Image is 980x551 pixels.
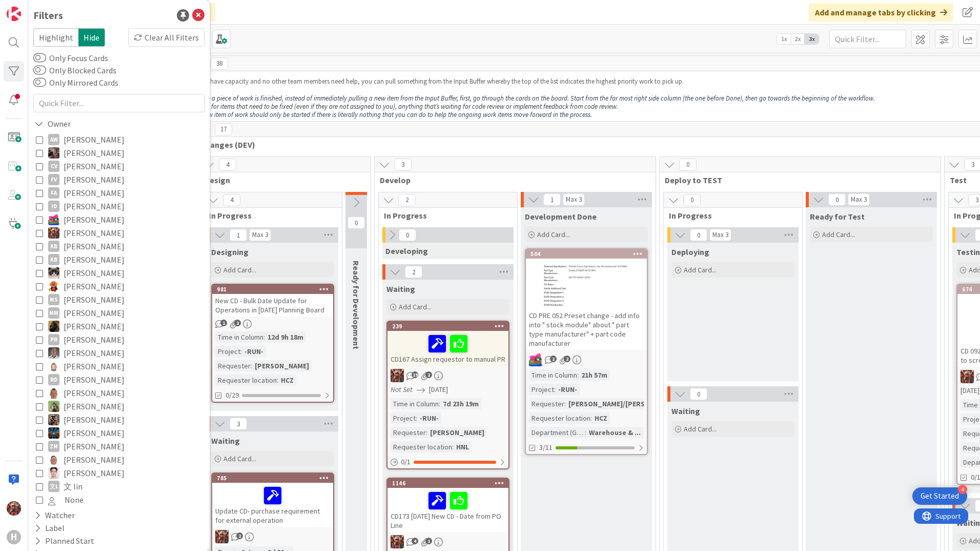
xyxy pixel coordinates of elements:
button: WW [PERSON_NAME] [36,426,202,440]
div: 12d 9h 18m [265,331,306,343]
span: [PERSON_NAME] [64,293,125,306]
span: Hide [78,28,105,47]
span: [PERSON_NAME] [64,333,125,346]
img: JK [529,353,542,366]
span: Add Card... [223,454,256,463]
div: 785Update CD- purchase requirement for external operation [212,474,333,527]
div: H [7,530,21,544]
button: Only Blocked Cards [33,65,46,75]
img: JK [391,369,404,382]
div: HCZ [592,412,610,424]
span: None [65,493,84,506]
div: 4 [958,485,967,494]
span: Add Card... [399,302,432,311]
span: 0 [683,194,701,206]
span: 4 [412,538,418,544]
span: 1x [777,34,791,44]
span: 2 [398,194,416,206]
div: Fv [48,174,59,185]
img: JK [48,227,59,239]
label: Only Focus Cards [33,52,108,64]
img: Visit kanbanzone.com [7,7,21,21]
div: 504 [530,250,647,258]
span: Add Card... [822,230,855,239]
div: FA [48,187,59,199]
button: ll [PERSON_NAME] [36,466,202,480]
div: Requester [529,398,564,409]
span: 1 [543,193,561,206]
div: AW [48,134,59,145]
img: JK [7,501,21,516]
span: : [240,346,242,357]
button: Rd [PERSON_NAME] [36,373,202,386]
span: In Progress [669,210,789,221]
button: AW [PERSON_NAME] [36,133,202,146]
span: [PERSON_NAME] [64,466,125,480]
div: 504CD PRE 052 Preset change - add info into " stock module" about " part type manufacturer" + par... [526,249,647,350]
span: 2 [405,266,422,278]
div: Max 3 [712,232,728,238]
div: Requester location [529,412,590,424]
button: Fv [PERSON_NAME] [36,173,202,186]
img: TJ [48,387,59,399]
button: Only Focus Cards [33,53,46,63]
div: HCZ [278,375,296,386]
span: : [263,331,265,343]
span: 0 [828,193,846,206]
button: JK [PERSON_NAME] [36,226,202,240]
span: [PERSON_NAME] [64,173,125,186]
span: In Progress [384,210,504,221]
span: 0 [399,229,416,241]
span: 4 [223,194,240,206]
span: 文 lin [64,480,83,493]
div: Owner [33,117,72,130]
div: Department (G-ERP) [529,427,585,438]
button: KB [PERSON_NAME] [36,253,202,266]
span: Add Card... [537,230,570,239]
button: MS [PERSON_NAME] [36,293,202,306]
span: 0 [679,159,697,171]
button: PR [PERSON_NAME] [36,333,202,346]
span: [PERSON_NAME] [64,240,125,253]
span: [PERSON_NAME] [64,400,125,413]
span: 0 [690,229,707,241]
span: [PERSON_NAME] [64,133,125,146]
button: PS [PERSON_NAME] [36,346,202,360]
div: [PERSON_NAME]/[PERSON_NAME]... [566,398,688,409]
span: : [416,412,417,424]
div: Requester location [391,441,452,452]
span: 4 [219,159,236,171]
span: Highlight [33,28,78,47]
span: 1 [220,320,227,326]
em: Look for items that need to be fixed (even if they are not assigned to you), anything that’s wait... [196,102,618,111]
div: JK [387,369,508,382]
img: LC [48,281,59,292]
div: 1146CD173 [DATE] New CD - Date from PO Line [387,479,508,532]
span: Design [205,175,358,185]
div: PR [48,334,59,345]
span: [PERSON_NAME] [64,200,125,213]
span: 17 [215,123,232,135]
span: [PERSON_NAME] [64,186,125,200]
div: 239 [387,322,508,331]
div: 1146 [387,479,508,488]
div: Rd [48,374,59,385]
button: TT [PERSON_NAME] [36,400,202,413]
span: : [439,398,440,409]
div: Max 3 [566,197,582,202]
span: 0/29 [226,390,239,401]
div: Open Get Started checklist, remaining modules: 4 [912,487,967,505]
div: 981 [217,286,333,293]
span: Ready for Development [351,261,361,349]
img: JK [48,214,59,225]
div: Time in Column [529,369,577,381]
span: [PERSON_NAME] [64,266,125,280]
button: FA [PERSON_NAME] [36,186,202,200]
span: 3x [805,34,819,44]
span: Waiting [386,284,415,294]
a: 504CD PRE 052 Preset change - add info into " stock module" about " part type manufacturer" + par... [525,248,648,455]
span: [PERSON_NAME] [64,226,125,240]
span: [PERSON_NAME] [64,386,125,400]
div: Project [529,384,554,395]
img: TT [48,401,59,412]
